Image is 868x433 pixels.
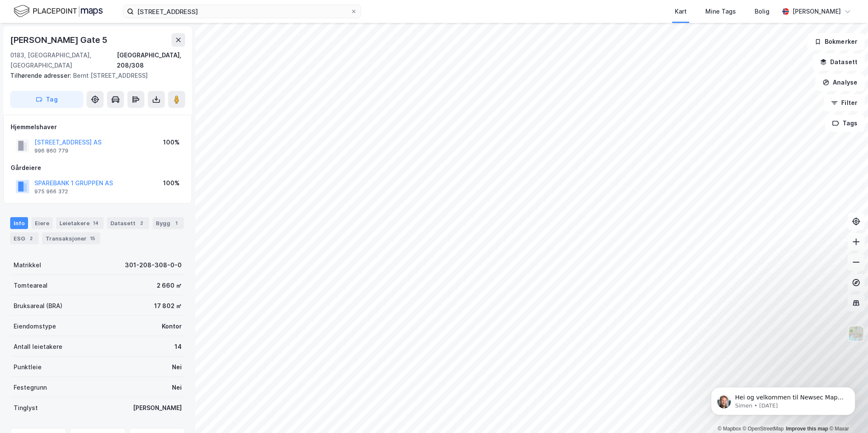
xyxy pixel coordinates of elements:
[14,342,62,352] div: Antall leietakere
[172,362,182,372] div: Nei
[807,33,865,50] button: Bokmerker
[10,33,109,47] div: [PERSON_NAME] Gate 5
[675,6,687,17] div: Kart
[718,426,741,432] a: Mapbox
[815,74,865,91] button: Analyse
[10,72,73,79] span: Tilhørende adresser:
[137,219,146,227] div: 2
[134,5,350,18] input: Søk på adresse, matrikkel, gårdeiere, leietakere eller personer
[34,147,68,154] div: 996 860 779
[786,426,828,432] a: Improve this map
[14,260,41,270] div: Matrikkel
[14,362,42,372] div: Punktleie
[14,321,56,331] div: Eiendomstype
[107,217,149,229] div: Datasett
[14,301,62,311] div: Bruksareal (BRA)
[117,50,185,71] div: [GEOGRAPHIC_DATA], 208/308
[42,232,100,244] div: Transaksjoner
[175,342,182,352] div: 14
[172,382,182,393] div: Nei
[11,122,185,132] div: Hjemmelshaver
[824,94,865,111] button: Filter
[813,54,865,71] button: Datasett
[10,232,39,244] div: ESG
[10,50,117,71] div: 0183, [GEOGRAPHIC_DATA], [GEOGRAPHIC_DATA]
[743,426,784,432] a: OpenStreetMap
[31,217,53,229] div: Eiere
[848,325,864,342] img: Z
[133,403,182,413] div: [PERSON_NAME]
[14,382,47,393] div: Festegrunn
[172,219,180,227] div: 1
[125,260,182,270] div: 301-208-308-0-0
[163,178,180,188] div: 100%
[152,217,184,229] div: Bygg
[56,217,104,229] div: Leietakere
[755,6,769,17] div: Bolig
[88,234,97,243] div: 15
[14,403,38,413] div: Tinglyst
[91,219,100,227] div: 14
[10,71,178,81] div: Bernt [STREET_ADDRESS]
[34,188,68,195] div: 975 966 372
[11,163,185,173] div: Gårdeiere
[10,91,83,108] button: Tag
[825,115,865,132] button: Tags
[154,301,182,311] div: 17 802 ㎡
[705,6,736,17] div: Mine Tags
[698,369,868,429] iframe: Intercom notifications message
[157,280,182,291] div: 2 660 ㎡
[14,280,48,291] div: Tomteareal
[27,234,35,243] div: 2
[10,217,28,229] div: Info
[162,321,182,331] div: Kontor
[163,137,180,147] div: 100%
[14,4,103,19] img: logo.f888ab2527a4732fd821a326f86c7f29.svg
[792,6,841,17] div: [PERSON_NAME]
